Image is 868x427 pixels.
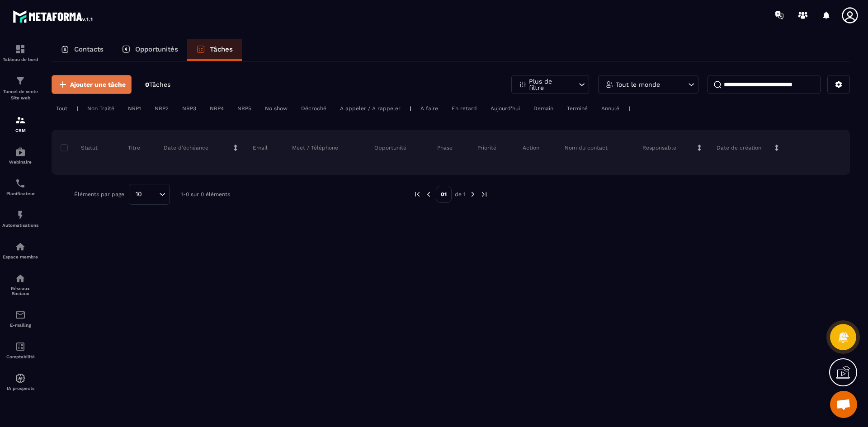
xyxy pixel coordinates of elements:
input: Search for option [145,189,157,199]
p: 0 [145,80,170,89]
p: Opportunité [374,144,406,151]
div: Terminé [562,103,592,114]
div: Non Traité [83,103,119,114]
p: E-mailing [2,323,38,328]
a: schedulerschedulerPlanificateur [2,171,38,203]
p: Meet / Téléphone [292,144,338,151]
div: NRP2 [150,103,173,114]
div: Demain [529,103,558,114]
div: No show [260,103,292,114]
p: Contacts [74,45,104,53]
p: Email [253,144,268,151]
p: Webinaire [2,160,38,164]
span: 10 [132,189,145,199]
a: Opportunités [113,39,187,61]
img: automations [15,210,26,221]
p: Automatisations [2,223,38,228]
img: next [469,190,477,198]
p: 1-0 sur 0 éléments [181,191,230,197]
a: Contacts [52,39,113,61]
img: formation [15,44,26,55]
div: NRP5 [233,103,256,114]
p: Date d’échéance [164,144,208,151]
div: NRP1 [123,103,146,114]
a: automationsautomationsWebinaire [2,140,38,171]
p: Espace membre [2,254,38,259]
a: emailemailE-mailing [2,303,38,334]
p: Comptabilité [2,354,38,359]
img: automations [15,241,26,252]
div: NRP4 [205,103,228,114]
img: prev [413,190,421,198]
div: Search for option [129,184,170,205]
img: automations [15,373,26,384]
div: Tout [52,103,72,114]
img: logo [13,8,94,24]
a: formationformationTunnel de vente Site web [2,69,38,108]
a: Tâches [187,39,242,61]
p: 01 [436,186,452,203]
a: formationformationTableau de bord [2,37,38,69]
div: À faire [416,103,443,114]
p: Phase [437,144,453,151]
img: formation [15,75,26,86]
p: Planificateur [2,191,38,196]
p: Nom du contact [565,144,608,151]
p: | [76,105,78,112]
p: Tâches [210,45,233,53]
p: Éléments par page [74,191,124,197]
p: Opportunités [135,45,178,53]
img: accountant [15,341,26,352]
img: automations [15,146,26,157]
p: Action [523,144,539,151]
a: accountantaccountantComptabilité [2,334,38,366]
p: IA prospects [2,386,38,391]
div: Annulé [597,103,624,114]
img: social-network [15,273,26,284]
p: Tunnel de vente Site web [2,89,38,101]
a: automationsautomationsAutomatisations [2,203,38,235]
p: Tout le monde [616,81,660,88]
p: Plus de filtre [529,78,569,91]
img: prev [425,190,433,198]
p: Statut [63,144,98,151]
div: A appeler / A rappeler [335,103,405,114]
p: Réseaux Sociaux [2,286,38,296]
a: formationformationCRM [2,108,38,140]
img: formation [15,115,26,126]
a: social-networksocial-networkRéseaux Sociaux [2,266,38,303]
span: Ajouter une tâche [70,80,126,89]
img: next [480,190,488,198]
p: | [410,105,411,112]
p: Date de création [717,144,761,151]
a: automationsautomationsEspace membre [2,235,38,266]
button: Ajouter une tâche [52,75,132,94]
p: Titre [128,144,140,151]
div: Décroché [297,103,331,114]
p: Responsable [642,144,676,151]
p: Tableau de bord [2,57,38,62]
p: Priorité [477,144,496,151]
span: Tâches [149,81,170,88]
div: NRP3 [178,103,201,114]
div: Ouvrir le chat [830,391,857,418]
img: email [15,310,26,320]
p: de 1 [455,191,466,198]
p: CRM [2,128,38,133]
div: Aujourd'hui [486,103,524,114]
img: scheduler [15,178,26,189]
div: En retard [447,103,481,114]
p: | [628,105,630,112]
